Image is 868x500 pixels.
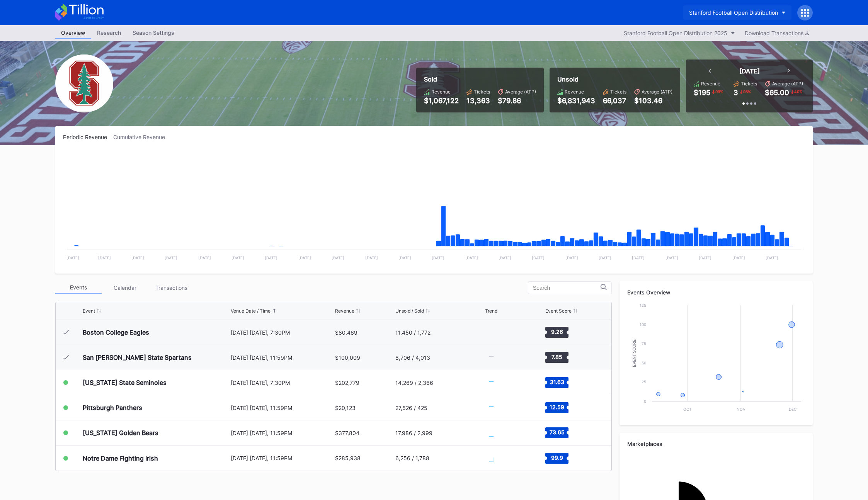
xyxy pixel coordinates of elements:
[533,285,601,291] input: Search
[565,255,578,260] text: [DATE]
[335,430,359,436] div: $377,804
[395,430,432,436] div: 17,986 / 2,999
[66,255,79,260] text: [DATE]
[335,329,357,336] div: $80,469
[689,9,778,16] div: Stanford Football Open Distribution
[789,407,797,412] text: Dec
[91,27,127,39] a: Research
[431,89,451,95] div: Revenue
[102,282,148,294] div: Calendar
[699,255,711,260] text: [DATE]
[335,308,354,314] div: Revenue
[642,361,646,365] text: 50
[265,255,277,260] text: [DATE]
[545,308,572,314] div: Event Score
[532,255,545,260] text: [DATE]
[83,354,192,361] div: San [PERSON_NAME] State Spartans
[683,5,791,20] button: Stanford Football Open Distribution
[231,329,333,336] div: [DATE] [DATE], 7:30PM
[632,255,645,260] text: [DATE]
[603,97,626,105] div: 66,037
[395,354,430,361] div: 8,706 / 4,013
[557,97,595,105] div: $6,831,943
[734,88,738,97] div: 3
[231,430,333,436] div: [DATE] [DATE], 11:59PM
[131,255,144,260] text: [DATE]
[83,404,142,412] div: Pittsburgh Panthers
[627,440,805,447] div: Marketplaces
[766,255,778,260] text: [DATE]
[424,75,536,83] div: Sold
[632,339,637,367] text: Event Score
[741,81,757,87] div: Tickets
[127,27,180,38] div: Season Settings
[148,282,194,294] div: Transactions
[432,255,444,260] text: [DATE]
[465,255,478,260] text: [DATE]
[55,27,91,39] a: Overview
[627,301,805,417] svg: Chart title
[624,30,727,36] div: Stanford Football Open Distribution 2025
[63,134,113,140] div: Periodic Revenue
[634,97,672,105] div: $103.46
[335,379,359,386] div: $202,779
[741,28,813,38] button: Download Transactions
[642,379,646,384] text: 25
[395,329,431,336] div: 11,450 / 1,772
[83,429,158,437] div: [US_STATE] Golden Bears
[231,405,333,411] div: [DATE] [DATE], 11:59PM
[335,405,356,411] div: $20,123
[565,89,584,95] div: Revenue
[683,407,691,412] text: Oct
[198,255,211,260] text: [DATE]
[551,454,563,461] text: 99.9
[424,97,459,105] div: $1,067,122
[640,322,646,327] text: 100
[772,81,803,87] div: Average (ATP)
[765,88,789,97] div: $65.00
[485,423,508,442] svg: Chart title
[231,379,333,386] div: [DATE] [DATE], 7:30PM
[742,88,752,95] div: 98 %
[550,379,564,385] text: 31.63
[745,30,809,36] div: Download Transactions
[55,282,102,294] div: Events
[398,255,411,260] text: [DATE]
[83,328,149,336] div: Boston College Eagles
[551,328,563,335] text: 9.26
[485,348,508,367] svg: Chart title
[395,455,429,461] div: 6,256 / 1,788
[231,255,244,260] text: [DATE]
[644,399,646,403] text: 0
[298,255,311,260] text: [DATE]
[83,454,158,462] div: Notre Dame Fighting Irish
[231,455,333,461] div: [DATE] [DATE], 11:59PM
[642,341,646,346] text: 75
[620,28,739,38] button: Stanford Football Open Distribution 2025
[610,89,626,95] div: Tickets
[231,354,333,361] div: [DATE] [DATE], 11:59PM
[701,81,720,87] div: Revenue
[83,308,95,314] div: Event
[739,67,760,75] div: [DATE]
[395,405,427,411] div: 27,526 / 425
[505,89,536,95] div: Average (ATP)
[694,88,710,97] div: $195
[640,303,646,308] text: 125
[474,89,490,95] div: Tickets
[91,27,127,38] div: Research
[665,255,678,260] text: [DATE]
[499,255,511,260] text: [DATE]
[485,308,497,314] div: Trend
[485,449,508,468] svg: Chart title
[599,255,611,260] text: [DATE]
[83,379,167,386] div: [US_STATE] State Seminoles
[549,429,564,435] text: 73.65
[466,97,490,105] div: 13,363
[231,308,271,314] div: Venue Date / Time
[63,150,805,266] svg: Chart title
[498,97,536,105] div: $79.86
[557,75,672,83] div: Unsold
[642,89,672,95] div: Average (ATP)
[793,88,803,95] div: 40 %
